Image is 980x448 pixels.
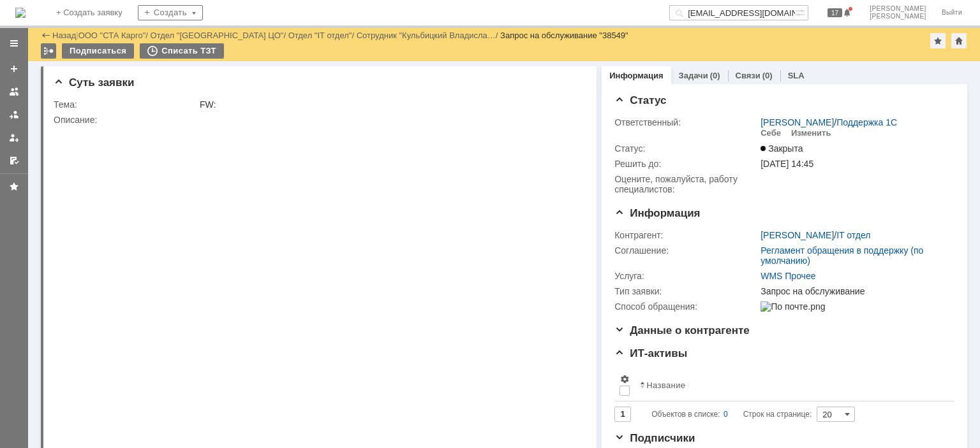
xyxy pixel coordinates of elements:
[635,369,944,401] th: Название
[76,30,78,40] div: |
[761,159,813,169] span: [DATE] 14:45
[614,324,750,336] span: Данные о контрагенте
[795,6,808,18] span: Расширенный поиск
[54,115,581,125] div: Описание:
[651,407,812,422] i: Строк на странице:
[4,127,24,148] a: Мои заявки
[500,31,628,40] div: Запрос на обслуживание "38549"
[761,230,834,240] a: [PERSON_NAME]
[78,31,151,40] div: /
[614,207,700,219] span: Информация
[651,410,720,419] span: Объектов в списке:
[620,374,630,384] span: Настройки
[761,117,897,127] div: /
[614,143,758,154] div: Статус:
[15,8,26,18] img: logo
[357,31,500,40] div: /
[930,33,946,48] div: Добавить в избранное
[836,117,897,127] a: Поддержка 1С
[288,31,357,40] div: /
[614,271,758,281] div: Услуга:
[736,71,761,80] a: Связи
[761,128,781,138] div: Себе
[614,245,758,256] div: Соглашение:
[870,13,926,20] span: [PERSON_NAME]
[614,94,666,106] span: Статус
[200,99,579,110] div: FW:
[4,150,24,171] a: Мои согласования
[761,143,803,154] span: Закрыта
[614,347,687,359] span: ИТ-активы
[836,230,870,240] a: IT отдел
[4,59,24,79] a: Создать заявку
[761,286,948,296] div: Запрос на обслуживание
[54,99,197,110] div: Тема:
[710,71,720,80] div: (0)
[4,82,24,102] a: Заявки на командах
[788,71,805,80] a: SLA
[41,43,56,59] div: Работа с массовостью
[54,76,134,89] span: Суть заявки
[151,31,284,40] a: Отдел "[GEOGRAPHIC_DATA] ЦО"
[614,230,758,240] div: Контрагент:
[609,71,663,80] a: Информация
[646,380,685,390] div: Название
[870,5,926,13] span: [PERSON_NAME]
[78,31,146,40] a: ООО "СТА Карго"
[614,159,758,169] div: Решить до:
[951,33,967,48] div: Сделать домашней страницей
[614,286,758,296] div: Тип заявки:
[614,174,758,194] div: Oцените, пожалуйста, работу специалистов:
[614,432,695,444] span: Подписчики
[15,8,26,18] a: Перейти на домашнюю страницу
[151,31,288,40] div: /
[761,301,825,312] img: По почте.png
[762,71,773,80] div: (0)
[357,31,496,40] a: Сотрудник "Кульбицкий Владисла…
[4,105,24,125] a: Заявки в моей ответственности
[52,31,76,40] a: Назад
[614,301,758,312] div: Способ обращения:
[761,117,834,127] a: [PERSON_NAME]
[724,407,728,422] div: 0
[138,5,203,20] div: Создать
[679,71,708,80] a: Задачи
[791,128,831,138] div: Изменить
[288,31,352,40] a: Отдел "IT отдел"
[828,8,842,17] span: 17
[761,245,923,266] a: Регламент обращения в поддержку (по умолчанию)
[761,271,815,281] a: WMS Прочее
[614,117,758,127] div: Ответственный:
[761,230,870,240] div: /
